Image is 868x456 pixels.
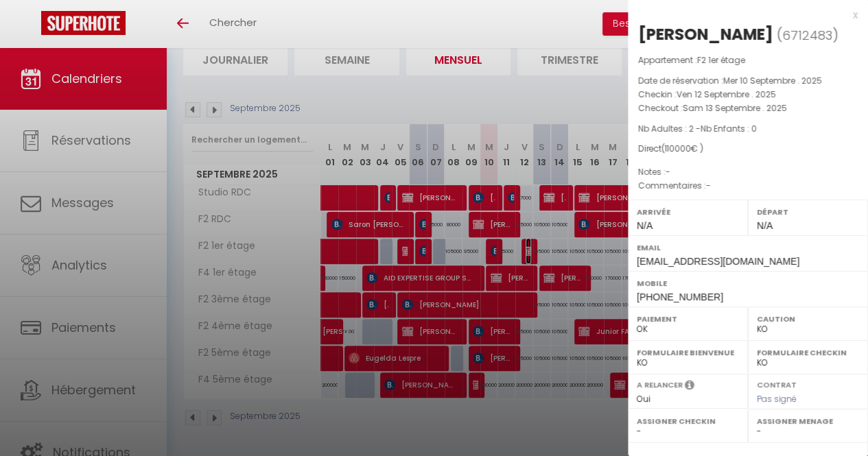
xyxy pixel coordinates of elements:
[757,205,859,219] label: Départ
[723,75,822,86] span: Mer 10 Septembre . 2025
[637,291,723,302] span: [PHONE_NUMBER]
[637,276,859,290] label: Mobile
[628,7,858,23] div: x
[706,180,711,191] span: -
[637,379,683,391] label: A relancer
[638,165,858,179] p: Notes :
[638,23,773,45] div: [PERSON_NAME]
[757,312,859,326] label: Caution
[782,27,832,44] span: 6712483
[637,312,739,326] label: Paiement
[665,143,691,154] span: 110000
[638,88,858,101] p: Checkin :
[637,241,859,254] label: Email
[637,256,799,267] span: [EMAIL_ADDRESS][DOMAIN_NAME]
[677,88,776,100] span: Ven 12 Septembre . 2025
[637,346,739,359] label: Formulaire Bienvenue
[701,123,757,134] span: Nb Enfants : 0
[638,179,858,193] p: Commentaires :
[777,25,838,45] span: ( )
[637,205,739,219] label: Arrivée
[638,101,858,115] p: Checkout :
[757,379,797,388] label: Contrat
[685,379,694,394] i: Sélectionner OUI si vous souhaiter envoyer les séquences de messages post-checkout
[11,5,52,47] button: Ouvrir le widget de chat LiveChat
[683,102,787,114] span: Sam 13 Septembre . 2025
[638,74,858,88] p: Date de réservation :
[666,166,670,178] span: -
[637,414,739,428] label: Assigner Checkin
[637,220,653,231] span: N/A
[757,220,773,231] span: N/A
[638,143,858,156] div: Direct
[757,414,859,428] label: Assigner Menage
[638,53,858,67] p: Appartement :
[757,393,797,405] span: Pas signé
[661,143,703,154] span: ( € )
[757,346,859,359] label: Formulaire Checkin
[638,123,757,134] span: Nb Adultes : 2 -
[810,394,858,446] iframe: Chat
[697,54,745,66] span: F2 1er étage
